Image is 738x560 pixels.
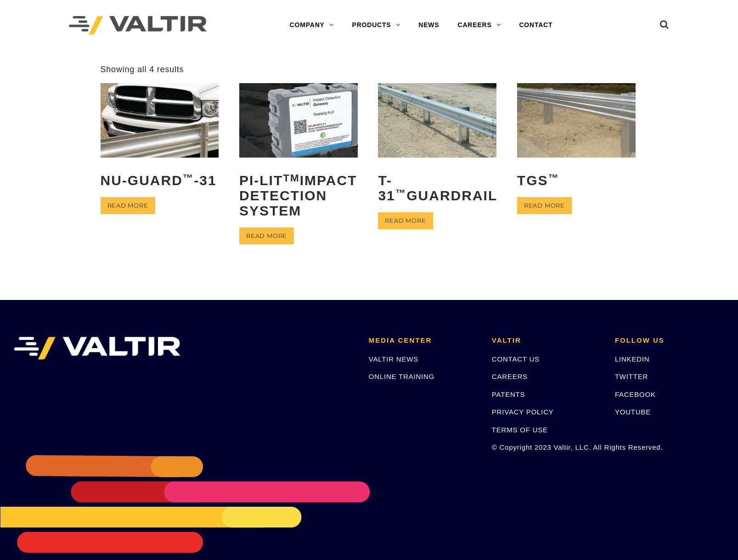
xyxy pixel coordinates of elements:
a: CAREERS [449,16,510,34]
a: Read more about “TGS™” [517,197,572,214]
p: © Copyright 2023 Valtir, LLC. All Rights Reserved. [492,442,601,453]
a: NU-GUARD™-31 [101,83,219,194]
a: TGS™ [517,83,636,194]
h2: VALTIR [492,337,601,345]
sup: TM [283,172,300,184]
a: CONTACT [510,16,562,34]
a: PI-LITTMImpact Detection System [239,83,358,225]
a: VALTIR NEWS [369,355,418,363]
img: Valtir [69,16,207,35]
a: CAREERS [492,373,528,380]
a: T-31™Guardrail [378,83,496,209]
a: TWITTER [615,373,648,380]
a: Read more about “T-31™ Guardrail” [378,212,433,229]
a: PRODUCTS [343,16,410,34]
h2: T-31 Guardrail [378,166,496,210]
h2: NU-GUARD -31 [101,166,219,195]
h2: TGS [517,166,636,195]
a: TERMS OF USE [492,426,548,434]
h2: PI-LIT Impact Detection System [239,166,358,225]
a: YOUTUBE [615,408,651,416]
sup: ™ [395,187,407,199]
a: NEWS [409,16,448,34]
a: Read more about “PI-LITTM Impact Detection System” [239,227,294,244]
a: LINKEDIN [615,355,650,363]
h2: FOLLOW US [615,337,724,345]
img: VALTIR [14,337,180,360]
a: PRIVACY POLICY [492,408,554,416]
h2: MEDIA CENTER [369,337,478,345]
a: COMPANY [281,16,343,34]
a: Read more about “NU-GUARD™-31” [101,197,155,214]
a: PATENTS [492,390,525,398]
a: FACEBOOK [615,390,656,398]
a: CONTACT US [492,355,540,363]
sup: ™ [183,172,194,184]
sup: ™ [548,172,559,184]
a: ONLINE TRAINING [369,373,434,380]
p: Showing all 4 results [101,64,184,75]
